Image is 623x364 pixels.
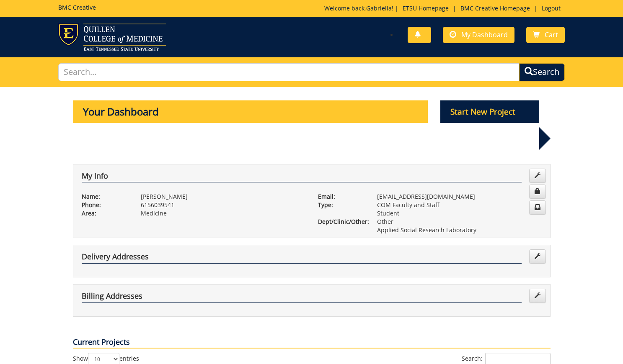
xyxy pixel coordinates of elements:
[398,4,453,12] a: ETSU Homepage
[377,201,542,209] p: COM Faculty and Staff
[82,201,128,209] p: Phone:
[141,201,305,209] p: 6156039541
[318,192,364,201] p: Email:
[440,108,539,116] a: Start New Project
[538,4,565,12] a: Logout
[58,4,96,10] h5: BMC Creative
[377,209,542,218] p: Student
[366,4,392,12] a: Gabriella
[443,27,514,43] a: My Dashboard
[318,201,364,209] p: Type:
[519,63,565,81] button: Search
[73,100,428,123] p: Your Dashboard
[377,218,542,226] p: Other
[529,249,546,264] a: Edit Addresses
[141,209,305,218] p: Medicine
[82,292,522,303] h4: Billing Addresses
[526,27,565,43] a: Cart
[529,185,546,199] a: Change Password
[82,253,522,264] h4: Delivery Addresses
[73,337,551,349] p: Current Projects
[324,4,565,13] p: Welcome back, ! | | |
[461,30,508,39] span: My Dashboard
[58,63,520,81] input: Search...
[141,192,305,201] p: [PERSON_NAME]
[377,192,542,201] p: [EMAIL_ADDRESS][DOMAIN_NAME]
[82,172,522,183] h4: My Info
[82,209,128,218] p: Area:
[456,4,534,12] a: BMC Creative Homepage
[377,226,542,234] p: Applied Social Research Laboratory
[529,289,546,303] a: Edit Addresses
[82,192,128,201] p: Name:
[58,23,166,51] img: ETSU logo
[545,30,558,39] span: Cart
[529,200,546,215] a: Change Communication Preferences
[440,100,539,123] p: Start New Project
[318,218,364,226] p: Dept/Clinic/Other:
[529,169,546,183] a: Edit Info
